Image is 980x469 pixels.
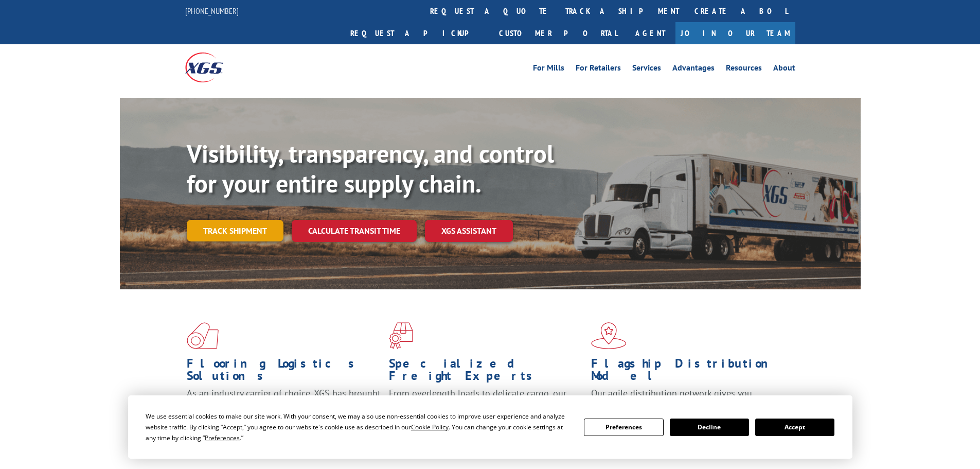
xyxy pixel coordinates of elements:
[670,419,749,436] button: Decline
[389,322,413,349] img: xgs-icon-focused-on-flooring-red
[591,357,786,387] h1: Flagship Distribution Model
[533,64,564,75] a: For Mills
[584,419,663,436] button: Preferences
[755,419,834,436] button: Accept
[576,64,621,75] a: For Retailers
[675,22,795,44] a: Join Our Team
[187,387,381,424] span: As an industry carrier of choice, XGS has brought innovation and dedication to flooring logistics...
[205,433,240,442] span: Preferences
[672,64,715,75] a: Advantages
[591,322,627,349] img: xgs-icon-flagship-distribution-model-red
[187,220,283,241] a: Track shipment
[187,137,554,199] b: Visibility, transparency, and control for your entire supply chain.
[343,22,491,44] a: Request a pickup
[187,322,219,349] img: xgs-icon-total-supply-chain-intelligence-red
[491,22,625,44] a: Customer Portal
[632,64,661,75] a: Services
[292,220,417,242] a: Calculate transit time
[425,220,513,242] a: XGS ASSISTANT
[411,423,449,431] span: Cookie Policy
[128,395,852,459] div: Cookie Consent Prompt
[187,357,381,387] h1: Flooring Logistics Solutions
[625,22,675,44] a: Agent
[389,357,583,387] h1: Specialized Freight Experts
[389,387,583,433] p: From overlength loads to delicate cargo, our experienced staff knows the best way to move your fr...
[146,411,572,443] div: We use essential cookies to make our site work. With your consent, we may also use non-essential ...
[726,64,762,75] a: Resources
[773,64,795,75] a: About
[185,6,239,16] a: [PHONE_NUMBER]
[591,387,780,411] span: Our agile distribution network gives you nationwide inventory management on demand.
